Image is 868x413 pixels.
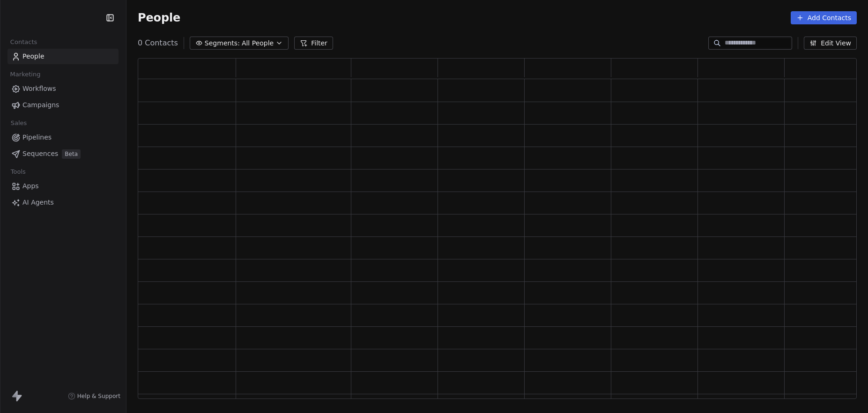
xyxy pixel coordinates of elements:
span: Campaigns [22,100,59,110]
span: Pipelines [22,133,52,142]
a: Campaigns [7,97,119,113]
button: Edit View [804,37,857,50]
span: People [138,11,180,25]
a: Pipelines [7,130,119,145]
span: Tools [7,165,30,179]
button: Filter [294,37,333,50]
a: Help & Support [68,392,120,400]
span: Sales [7,116,31,130]
span: Segments: [205,38,240,48]
a: Apps [7,178,119,194]
span: Beta [62,149,81,159]
a: People [7,49,119,64]
span: Apps [22,181,39,191]
span: All People [242,38,274,48]
a: Workflows [7,81,119,96]
span: People [22,52,45,61]
a: SequencesBeta [7,146,119,162]
span: Marketing [6,67,45,81]
button: Add Contacts [791,11,857,24]
span: Workflows [22,84,56,94]
a: AI Agents [7,195,119,210]
span: 0 Contacts [138,37,178,49]
span: Contacts [6,35,41,49]
span: Help & Support [77,392,120,400]
span: Sequences [22,149,58,159]
span: AI Agents [22,198,54,207]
